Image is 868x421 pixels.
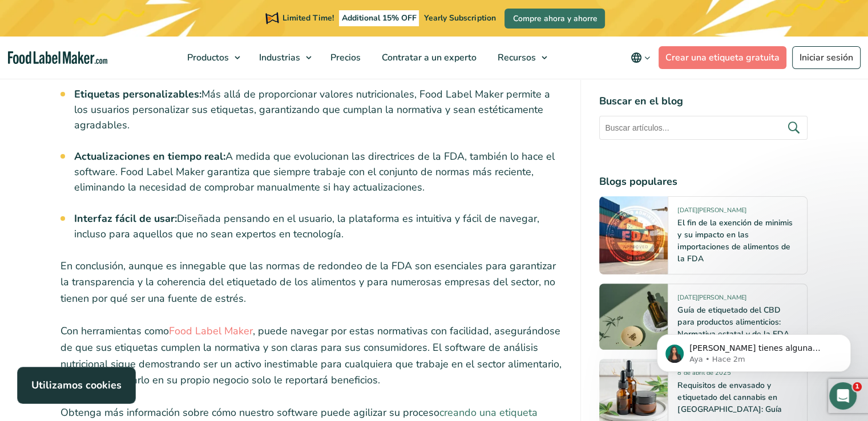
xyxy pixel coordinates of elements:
p: Con herramientas como , puede navegar por estas normativas con facilidad, asegurándose de que sus... [60,323,563,388]
span: [DATE][PERSON_NAME] [677,293,746,306]
span: Productos [184,51,230,64]
a: Contratar a un experto [372,37,485,79]
strong: Actualizaciones en tiempo real: [74,149,225,163]
a: Iniciar sesión [792,46,861,69]
a: Industrias [249,37,317,79]
a: Productos [177,37,246,79]
span: Industrias [256,51,301,64]
h4: Blogs populares [599,174,808,189]
a: Requisitos de envasado y etiquetado del cannabis en [GEOGRAPHIC_DATA]: Guía [677,380,781,415]
a: Guía de etiquetado del CBD para productos alimenticios: Normativa estatal y de la FDA [677,305,789,339]
iframe: Intercom notifications mensaje [640,310,868,390]
strong: Interfaz fácil de usar: [74,212,177,225]
span: Limited Time! [282,13,334,23]
input: Buscar artículos... [599,116,808,140]
a: Compre ahora y ahorre [504,9,605,29]
p: En conclusión, aunque es innegable que las normas de redondeo de la FDA son esenciales para garan... [60,258,563,307]
a: Precios [320,37,369,79]
a: Crear una etiqueta gratuita [659,46,786,69]
li: A medida que evolucionan las directrices de la FDA, también lo hace el software. Food Label Maker... [74,149,563,195]
iframe: Intercom live chat [829,382,857,410]
a: El fin de la exención de minimis y su impacto en las importaciones de alimentos de la FDA [677,217,792,264]
span: Precios [327,51,362,64]
span: Contratar a un experto [378,51,478,64]
li: Más allá de proporcionar valores nutricionales, Food Label Maker permite a los usuarios personali... [74,87,563,133]
span: Yearly Subscription [424,13,495,23]
li: Diseñada pensando en el usuario, la plataforma es intuitiva y fácil de navegar, incluso para aque... [74,211,563,242]
span: [DATE][PERSON_NAME] [677,206,746,219]
strong: Etiquetas personalizables: [74,87,201,101]
a: Recursos [487,37,553,79]
h4: Buscar en el blog [599,94,808,109]
span: 1 [853,382,862,391]
a: Food Label Maker [169,324,253,338]
strong: Utilizamos cookies [31,378,122,392]
span: Recursos [494,51,537,64]
span: Additional 15% OFF [339,10,419,26]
